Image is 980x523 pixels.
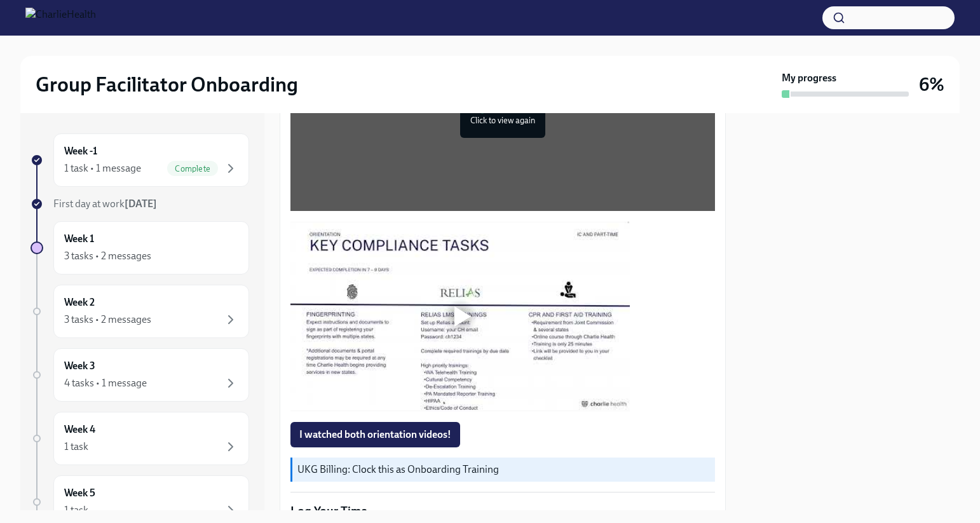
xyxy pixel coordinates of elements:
div: 1 task [64,440,88,454]
span: First day at work [53,198,157,210]
a: Week 34 tasks • 1 message [31,348,249,402]
span: Complete [167,164,218,173]
a: Week 13 tasks • 2 messages [31,221,249,275]
a: Week 23 tasks • 2 messages [31,285,249,338]
p: Log Your Time [290,503,715,519]
h3: 6% [919,73,944,96]
h6: Week 3 [64,359,95,373]
div: 4 tasks • 1 message [64,376,147,390]
h6: Week 5 [64,486,95,500]
div: 1 task [64,503,88,517]
h6: Week 4 [64,423,95,437]
p: UKG Billing: Clock this as Onboarding Training [297,463,710,477]
div: 1 task • 1 message [64,161,141,175]
h2: Group Facilitator Onboarding [36,72,298,97]
h6: Week 1 [64,232,94,246]
img: CharlieHealth [25,8,96,28]
button: I watched both orientation videos! [290,422,460,447]
h6: Week -1 [64,144,97,158]
span: I watched both orientation videos! [299,428,451,441]
div: 3 tasks • 2 messages [64,249,151,263]
iframe: Part Time & IC Orientation [290,20,630,211]
strong: My progress [782,71,836,85]
a: Week 41 task [31,412,249,465]
a: First day at work[DATE] [31,197,249,211]
h6: Week 2 [64,295,95,309]
strong: [DATE] [125,198,157,210]
a: Week -11 task • 1 messageComplete [31,133,249,187]
div: 3 tasks • 2 messages [64,313,151,327]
